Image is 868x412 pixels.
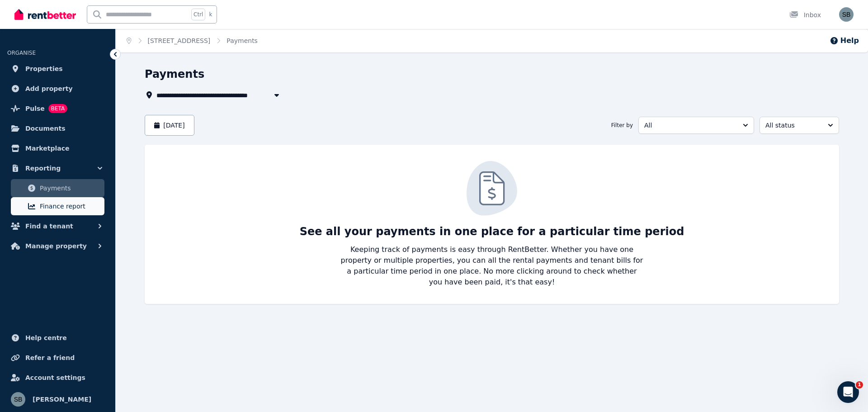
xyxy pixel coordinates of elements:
img: Sam Berrell [11,392,25,407]
a: Refer a friend [7,349,108,367]
span: k [209,11,212,18]
p: See all your payments in one place for a particular time period [300,224,684,239]
span: Pulse [25,103,45,114]
a: Finance report [11,197,104,215]
div: Inbox [789,10,821,19]
a: Payments [226,37,258,44]
span: All [644,121,736,130]
span: BETA [48,104,67,113]
span: Filter by [611,122,633,129]
a: PulseBETA [7,99,108,118]
img: Sam Berrell [839,7,854,22]
nav: Breadcrumb [116,29,269,52]
a: [STREET_ADDRESS] [148,37,211,44]
button: Find a tenant [7,217,108,235]
span: All status [765,121,821,130]
img: RentBetter [14,8,76,21]
span: Finance report [40,201,101,212]
span: Find a tenant [25,221,73,232]
a: Marketplace [7,139,108,157]
p: Keeping track of payments is easy through RentBetter. Whether you have one property or multiple p... [340,244,644,288]
span: [PERSON_NAME] [33,394,91,405]
button: Reporting [7,159,108,177]
span: Documents [25,123,66,134]
h1: Payments [145,67,204,81]
span: Refer a friend [25,352,75,363]
button: Manage property [7,237,108,255]
span: Ctrl [191,9,205,20]
span: Help centre [25,332,67,343]
button: All status [759,117,839,134]
span: Payments [40,183,101,194]
a: Account settings [7,369,108,387]
a: Payments [11,179,104,197]
span: Account settings [25,372,85,383]
a: Add property [7,80,108,98]
span: Marketplace [25,143,69,154]
a: Documents [7,119,108,137]
img: Tenant Checks [467,161,517,216]
span: Reporting [25,163,61,174]
iframe: Intercom live chat [837,381,859,403]
button: [DATE] [145,115,194,136]
span: ORGANISE [7,50,36,56]
button: Help [830,35,859,46]
span: Add property [25,83,73,94]
span: Properties [25,63,63,74]
button: All [638,117,754,134]
span: 1 [856,381,863,388]
span: Manage property [25,241,87,251]
a: Help centre [7,329,108,347]
a: Properties [7,60,108,78]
